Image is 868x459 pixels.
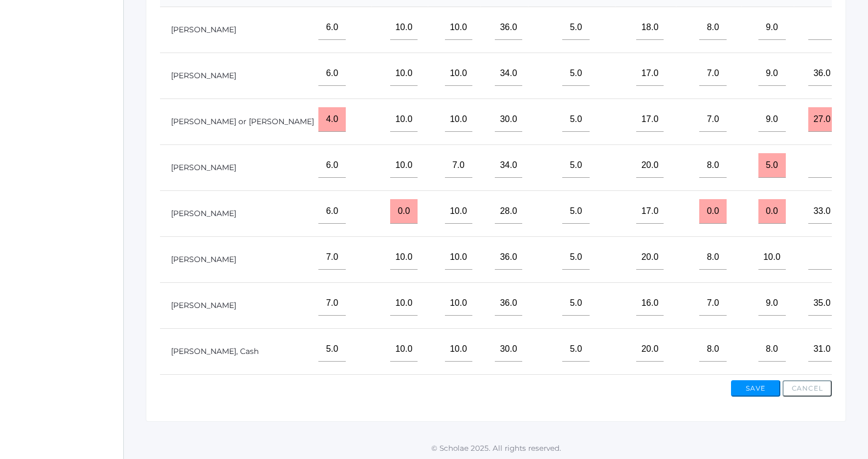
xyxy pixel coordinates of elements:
[171,254,236,264] a: [PERSON_NAME]
[171,162,236,172] a: [PERSON_NAME]
[731,380,780,397] button: Save
[171,117,314,126] a: [PERSON_NAME] or [PERSON_NAME]
[171,71,236,80] a: [PERSON_NAME]
[171,346,259,356] a: [PERSON_NAME], Cash
[171,300,236,310] a: [PERSON_NAME]
[171,208,236,218] a: [PERSON_NAME]
[783,380,832,397] button: Cancel
[124,443,868,454] p: © Scholae 2025. All rights reserved.
[171,25,236,34] a: [PERSON_NAME]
